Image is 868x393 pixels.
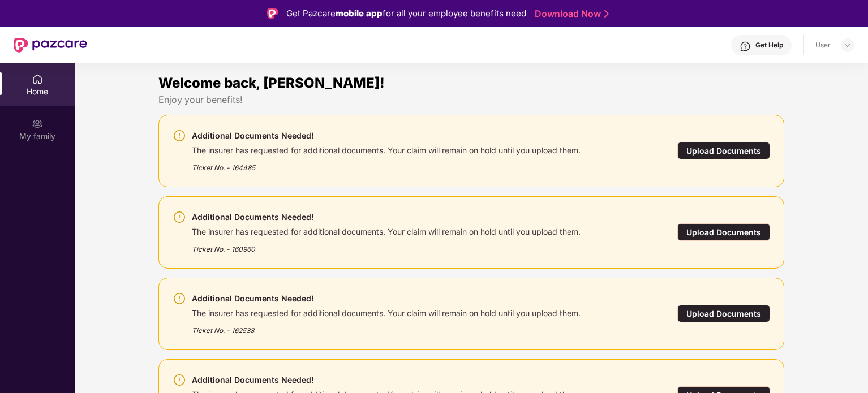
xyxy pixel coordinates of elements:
img: svg+xml;base64,PHN2ZyBpZD0iV2FybmluZ18tXzI0eDI0IiBkYXRhLW5hbWU9Ildhcm5pbmcgLSAyNHgyNCIgeG1sbnM9Im... [173,210,186,224]
img: svg+xml;base64,PHN2ZyB3aWR0aD0iMjAiIGhlaWdodD0iMjAiIHZpZXdCb3g9IjAgMCAyMCAyMCIgZmlsbD0ibm9uZSIgeG... [32,118,43,129]
div: Additional Documents Needed! [192,210,581,224]
img: svg+xml;base64,PHN2ZyBpZD0iV2FybmluZ18tXzI0eDI0IiBkYXRhLW5hbWU9Ildhcm5pbmcgLSAyNHgyNCIgeG1sbnM9Im... [173,373,186,387]
img: svg+xml;base64,PHN2ZyBpZD0iSG9tZSIgeG1sbnM9Imh0dHA6Ly93d3cudzMub3JnLzIwMDAvc3ZnIiB3aWR0aD0iMjAiIG... [32,74,43,85]
div: Upload Documents [677,142,770,159]
img: New Pazcare Logo [14,38,87,53]
div: Enjoy your benefits! [158,94,785,106]
div: Ticket No. - 160960 [192,237,581,254]
strong: mobile app [336,8,383,19]
img: Logo [267,8,278,19]
div: Additional Documents Needed! [192,373,581,387]
span: Welcome back, [PERSON_NAME]! [158,75,385,91]
div: Ticket No. - 164485 [192,156,581,173]
div: The insurer has requested for additional documents. Your claim will remain on hold until you uplo... [192,305,581,318]
div: Ticket No. - 162538 [192,318,581,336]
div: Additional Documents Needed! [192,129,581,142]
div: Get Help [755,41,783,50]
div: The insurer has requested for additional documents. Your claim will remain on hold until you uplo... [192,142,581,156]
a: Download Now [535,8,605,20]
div: The insurer has requested for additional documents. Your claim will remain on hold until you uplo... [192,224,581,237]
div: Get Pazcare for all your employee benefits need [286,7,526,20]
div: Additional Documents Needed! [192,292,581,305]
img: Stroke [604,8,609,20]
img: svg+xml;base64,PHN2ZyBpZD0iV2FybmluZ18tXzI0eDI0IiBkYXRhLW5hbWU9Ildhcm5pbmcgLSAyNHgyNCIgeG1sbnM9Im... [173,129,186,142]
div: Upload Documents [677,223,770,241]
img: svg+xml;base64,PHN2ZyBpZD0iSGVscC0zMngzMiIgeG1sbnM9Imh0dHA6Ly93d3cudzMub3JnLzIwMDAvc3ZnIiB3aWR0aD... [740,41,751,52]
div: Upload Documents [677,305,770,322]
div: User [815,41,831,50]
img: svg+xml;base64,PHN2ZyBpZD0iRHJvcGRvd24tMzJ4MzIiIHhtbG5zPSJodHRwOi8vd3d3LnczLm9yZy8yMDAwL3N2ZyIgd2... [843,41,852,50]
img: svg+xml;base64,PHN2ZyBpZD0iV2FybmluZ18tXzI0eDI0IiBkYXRhLW5hbWU9Ildhcm5pbmcgLSAyNHgyNCIgeG1sbnM9Im... [173,292,186,305]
